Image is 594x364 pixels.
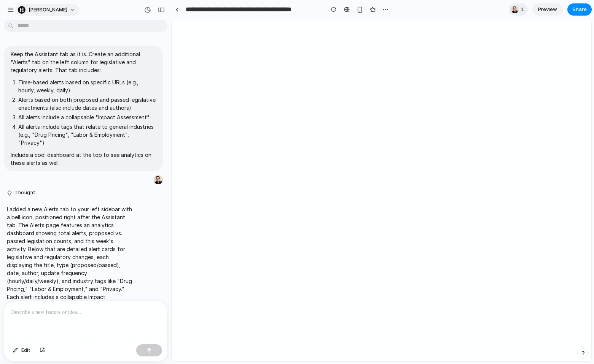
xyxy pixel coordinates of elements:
li: Alerts based on both proposed and passed legislative enactments (also include dates and authors) [18,96,156,112]
a: Preview [532,3,563,16]
p: Include a cool dashboard at the top to see analytics on these alerts as well. [11,151,156,167]
span: 1 [521,6,526,13]
button: Edit [9,344,34,356]
li: All alerts include a collapsable "Impact Assessment" [18,113,156,121]
span: Share [572,6,587,13]
p: I added a new Alerts tab to your left sidebar with a bell icon, positioned right after the Assist... [7,205,134,333]
span: Preview [538,6,557,13]
button: Share [567,3,592,16]
button: [PERSON_NAME] [15,4,79,16]
li: Time-based alerts based on specific URLs (e.g., hourly, weekly, daily) [18,78,156,94]
div: 1 [509,3,528,16]
li: All alerts include tags that relate to general industries (e.g., "Drug Pricing", "Labor & Employm... [18,123,156,147]
span: Edit [21,347,30,354]
span: [PERSON_NAME] [29,6,67,14]
p: Keep the Assistant tab as it is. Create an additional "Alerts" tab on the left column for legisla... [11,50,156,74]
